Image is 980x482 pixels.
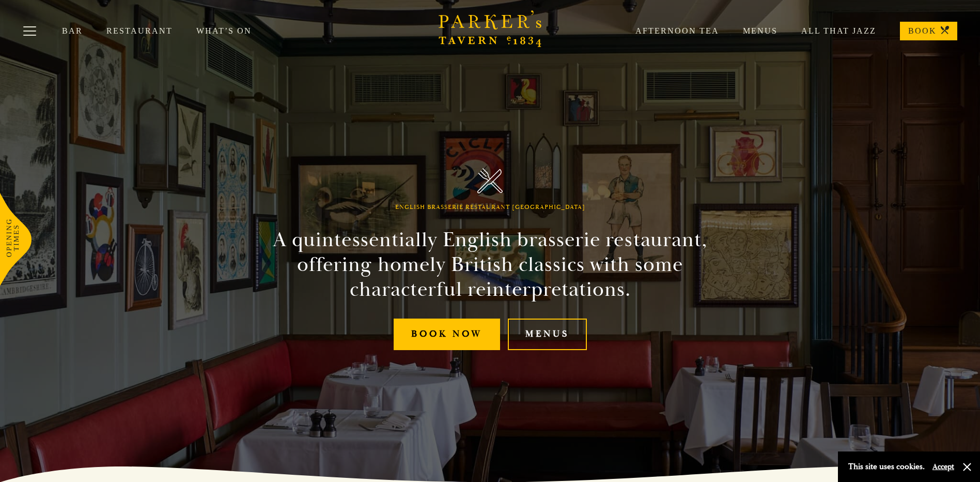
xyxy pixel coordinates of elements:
p: This site uses cookies. [848,459,925,474]
h1: English Brasserie Restaurant [GEOGRAPHIC_DATA] [395,204,585,211]
button: Accept [932,462,954,472]
a: Menus [508,319,587,350]
a: Book Now [394,319,500,350]
img: Parker's Tavern Brasserie Cambridge [477,168,503,193]
h2: A quintessentially English brasserie restaurant, offering homely British classics with some chara... [255,228,726,302]
button: Close and accept [962,462,972,472]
